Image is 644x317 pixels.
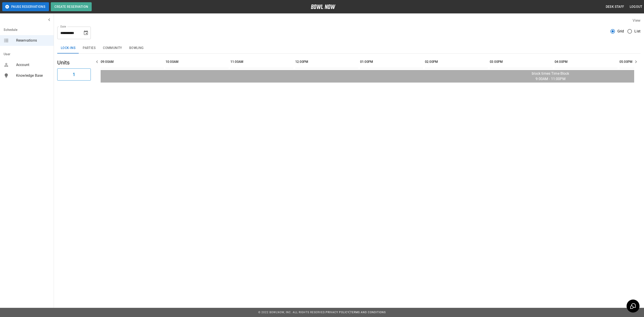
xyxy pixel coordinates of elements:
[57,59,91,66] h5: Units
[16,62,50,68] span: Account
[295,55,358,68] th: 12:00PM
[633,18,640,23] label: View
[230,55,293,68] th: 11:00AM
[604,3,626,11] button: Desk Staff
[2,2,49,11] button: Pause Reservations
[16,73,50,78] span: Knowledge Base
[57,68,91,81] button: 1
[51,2,92,11] button: Create Reservation
[126,43,147,53] button: Bowling
[311,4,335,9] img: logo
[73,71,75,78] h6: 1
[99,43,126,53] button: Community
[79,43,99,53] button: Parties
[617,29,624,34] span: Grid
[165,55,229,68] th: 10:00AM
[326,311,349,314] a: Privacy Policy
[16,38,50,43] span: Reservations
[101,55,164,68] th: 09:00AM
[57,43,79,53] button: Lock-ins
[634,29,640,34] span: List
[628,3,644,11] button: Logout
[57,43,640,53] div: inventory tabs
[81,28,90,37] button: Choose date, selected date is Sep 25, 2025
[258,311,326,314] span: © 2022 BowlNow, Inc. All Rights Reserved.
[350,311,386,314] a: Terms and Conditions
